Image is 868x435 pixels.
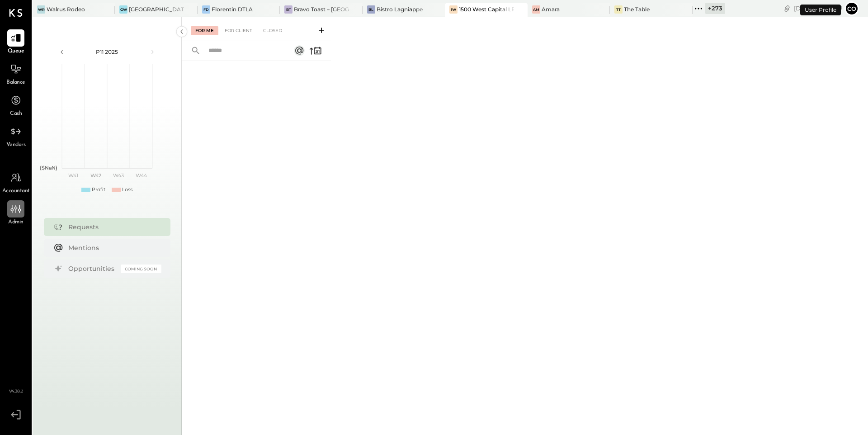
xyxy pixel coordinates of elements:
div: BL [367,5,375,14]
span: Vendors [6,141,26,149]
div: Profit [92,186,105,194]
div: [GEOGRAPHIC_DATA] [129,5,184,13]
div: The Table [624,5,650,13]
div: Coming Soon [121,265,161,273]
div: P11 2025 [69,48,146,56]
div: copy link [783,4,792,13]
span: Queue [8,47,24,56]
text: W41 [68,172,78,179]
span: Admin [8,218,24,227]
span: Cash [10,110,22,118]
div: Mentions [68,243,157,252]
div: TT [614,5,623,14]
div: 1500 West Capital LP [459,5,514,13]
div: Amara [542,5,560,13]
div: Opportunities [68,264,116,273]
a: Admin [0,200,31,227]
a: Balance [0,61,31,87]
div: Requests [68,222,157,232]
div: Bravo Toast – [GEOGRAPHIC_DATA] [294,5,349,13]
a: Queue [0,29,31,56]
div: For Me [191,26,218,35]
a: Cash [0,92,31,118]
div: WR [37,5,45,14]
div: For Client [220,26,257,35]
div: Bistro Lagniappe [377,5,423,13]
div: Am [532,5,540,14]
a: Vendors [0,123,31,149]
div: GW [119,5,127,14]
div: Closed [259,26,287,35]
span: Accountant [2,187,30,195]
div: User Profile [800,5,841,15]
text: W42 [90,172,101,179]
div: FD [202,5,210,14]
text: ($NaN) [40,165,57,171]
div: + 273 [705,3,725,14]
div: Florentin DTLA [212,5,253,13]
div: BT [284,5,292,14]
text: W44 [135,172,147,179]
div: [DATE] [794,4,842,13]
div: Loss [122,186,132,194]
span: Balance [6,79,25,87]
div: 1W [449,5,458,14]
div: Walrus Rodeo [47,5,85,13]
a: Accountant [0,169,31,195]
text: W43 [113,172,124,179]
button: Co [844,1,859,16]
